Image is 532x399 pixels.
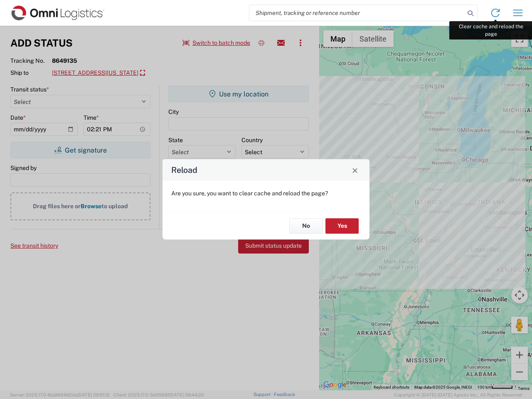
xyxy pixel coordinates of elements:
button: No [289,218,323,234]
button: Yes [325,218,359,234]
h4: Reload [171,164,197,176]
button: Close [349,164,361,176]
p: Are you sure, you want to clear cache and reload the page? [171,190,361,197]
input: Shipment, tracking or reference number [249,5,465,21]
